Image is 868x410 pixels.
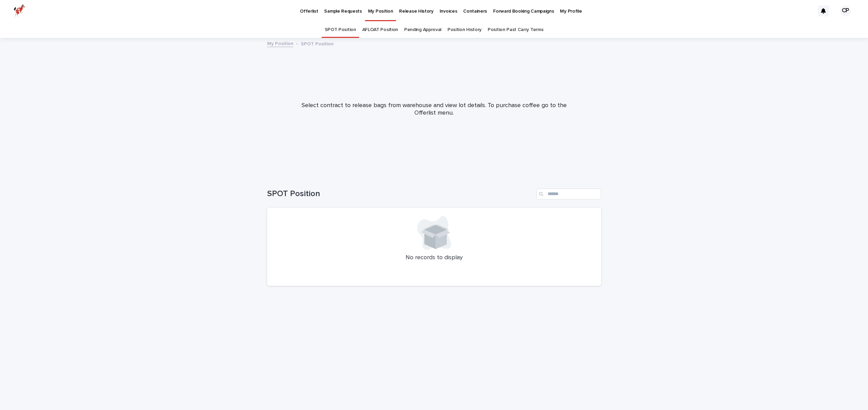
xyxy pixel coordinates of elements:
a: Position History [447,22,482,38]
a: Position Past Carry Terms [488,22,543,38]
a: Pending Approval [404,22,441,38]
p: SPOT Position [301,40,334,47]
a: My Position [267,39,293,47]
img: zttTXibQQrCfv9chImQE [14,4,25,18]
a: SPOT Position [325,22,356,38]
p: Select contract to release bags from warehouse and view lot details. To purchase coffee go to the... [298,102,570,117]
a: AFLOAT Position [362,22,398,38]
h1: SPOT Position [267,189,534,199]
p: No records to display [275,254,593,262]
input: Search [536,189,601,200]
div: CP [840,5,851,16]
